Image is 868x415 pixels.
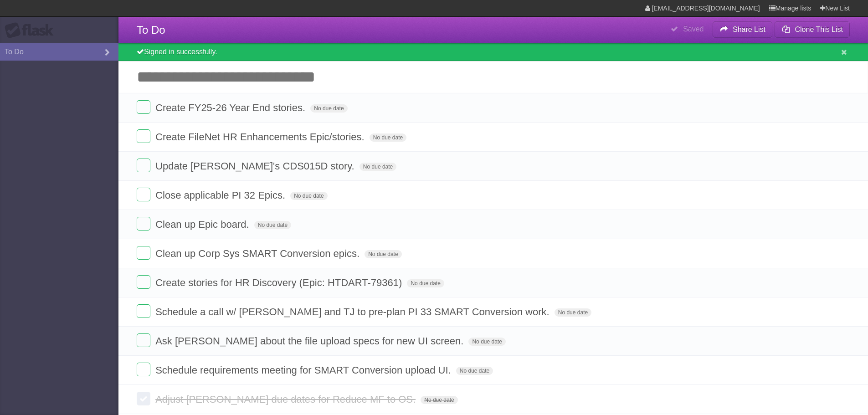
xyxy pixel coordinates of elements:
[155,306,552,318] span: Schedule a call w/ [PERSON_NAME] and TJ to pre-plan PI 33 SMART Conversion work.
[468,338,505,346] span: No due date
[137,188,150,201] label: Done
[137,129,150,143] label: Done
[155,102,308,113] span: Create FY25-26 Year End stories.
[155,364,453,376] span: Schedule requirements meeting for SMART Conversion upload UI.
[137,100,150,114] label: Done
[137,333,150,347] label: Done
[155,248,362,259] span: Clean up Corp Sys SMART Conversion epics.
[155,131,367,143] span: Create FileNet HR Enhancements Epic/stories.
[155,394,418,405] span: Adjust [PERSON_NAME] due dates for Reduce MF to OS.
[137,392,150,405] label: Done
[370,133,406,142] span: No due date
[137,246,150,260] label: Done
[137,304,150,318] label: Done
[407,279,444,287] span: No due date
[118,43,868,61] div: Signed in successfully.
[310,104,347,113] span: No due date
[360,163,396,171] span: No due date
[775,21,850,38] button: Clone This List
[155,190,288,201] span: Close applicable PI 32 Epics.
[137,217,150,231] label: Done
[795,26,843,33] b: Clone This List
[5,22,59,39] div: Flask
[155,277,404,288] span: Create stories for HR Discovery (Epic: HTDART-79361)
[555,308,591,317] span: No due date
[254,221,291,229] span: No due date
[683,25,704,33] b: Saved
[137,24,165,36] span: To Do
[155,160,357,172] span: Update [PERSON_NAME]'s CDS015D story.
[421,396,457,404] span: No due date
[290,192,327,200] span: No due date
[456,367,493,375] span: No due date
[137,275,150,289] label: Done
[365,250,401,258] span: No due date
[137,159,150,172] label: Done
[137,363,150,376] label: Done
[155,219,251,230] span: Clean up Epic board.
[155,335,466,347] span: Ask [PERSON_NAME] about the file upload specs for new UI screen.
[713,21,773,38] button: Share List
[733,26,765,33] b: Share List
